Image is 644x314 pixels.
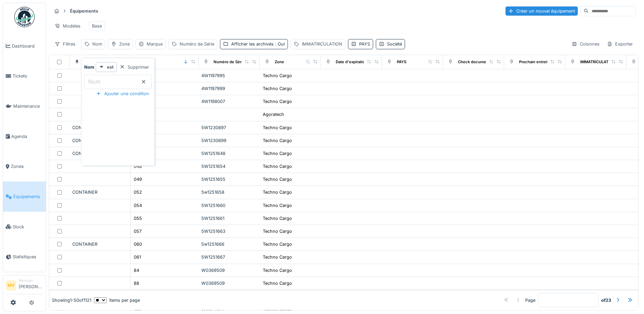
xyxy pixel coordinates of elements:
span: : Oui [274,41,285,47]
div: 049 [134,176,142,182]
div: 5W1251648 [201,150,257,157]
div: Marque [147,41,163,47]
span: Maintenance [13,103,43,109]
span: Agenda [11,133,43,140]
strong: of 23 [601,297,611,303]
div: Supprimer [117,63,152,72]
div: Techno Cargo [263,202,292,209]
div: Zone [119,41,130,47]
div: 061 [134,254,141,260]
div: PAYS [397,59,406,65]
div: Exporter [604,39,636,49]
div: Société [387,41,402,47]
div: 84 [134,267,139,274]
div: CONTAINER [72,241,128,247]
div: 052 [134,189,142,195]
div: CONTAINER [72,150,128,157]
span: Stock [13,224,43,230]
div: 4W1197995 [201,72,257,79]
div: Techno Cargo [263,254,292,260]
div: CONTAINER [72,137,128,144]
div: items per page [94,297,140,303]
div: CONTAINER [72,124,128,131]
div: Manager [19,278,43,283]
li: [PERSON_NAME] [19,278,43,293]
div: W0369509 [201,267,257,274]
div: Nom [92,41,102,47]
div: Techno Cargo [263,189,292,195]
div: Techno Cargo [263,72,292,79]
span: Tickets [13,73,43,79]
strong: est [107,64,114,70]
div: Techno Cargo [263,215,292,222]
div: 048 [134,163,142,170]
div: Techno Cargo [263,241,292,247]
div: 5W1251663 [201,228,257,234]
div: Techno Cargo [263,176,292,182]
div: 5W1251660 [201,202,257,209]
div: 5W1251654 [201,163,257,170]
label: Nom [87,77,102,86]
div: Date d'expiration [336,59,367,65]
img: Badge_color-CXgf-gQk.svg [14,7,35,27]
div: IMMATRICULATION [302,41,342,47]
div: Modèles [52,21,84,31]
div: Techno Cargo [263,228,292,234]
div: IMMATRICULATION [580,59,615,65]
div: Techno Cargo [263,163,292,170]
div: Afficher les archivés [231,41,285,47]
div: Techno Cargo [263,150,292,157]
div: Ajouter une condition [93,89,152,98]
div: Techno Cargo [263,124,292,131]
span: Statistiques [13,254,43,260]
div: W0369509 [201,280,257,286]
div: 5W1251667 [201,254,257,260]
div: Showing 1 - 50 of 1121 [52,297,91,303]
div: Numéro de Série [214,59,245,65]
div: 5W1230899 [201,137,257,144]
div: Prochain entretien [519,59,553,65]
div: Filtres [52,39,78,49]
div: 057 [134,228,142,234]
div: Check document date [458,59,499,65]
strong: Équipements [67,8,101,14]
span: Zones [11,163,43,170]
div: Techno Cargo [263,267,292,274]
div: 5W1251655 [201,176,257,182]
div: 4W1198007 [201,98,257,105]
div: Techno Cargo [263,280,292,286]
li: MV [6,280,16,291]
div: 060 [134,241,142,247]
span: Dashboard [12,43,43,49]
div: CONTAINER [72,189,128,195]
div: Page [525,297,535,303]
div: 055 [134,215,142,222]
div: 054 [134,202,142,209]
span: Équipements [13,193,43,200]
div: Techno Cargo [263,98,292,105]
div: Techno Cargo [263,85,292,92]
strong: Nom [84,64,94,70]
div: 4W1197999 [201,85,257,92]
div: 5w1251666 [201,241,257,247]
div: Base [92,23,102,29]
div: 5w1251658 [201,189,257,195]
div: Zone [275,59,284,65]
div: Créer un nouvel équipement [505,6,578,16]
div: Techno Cargo [263,137,292,144]
div: 5W1230897 [201,124,257,131]
div: 88 [134,280,139,286]
div: PAYS [359,41,370,47]
div: 5W1251661 [201,215,257,222]
div: Agoratech [263,111,284,118]
div: Numéro de Série [180,41,214,47]
div: Colonnes [569,39,603,49]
